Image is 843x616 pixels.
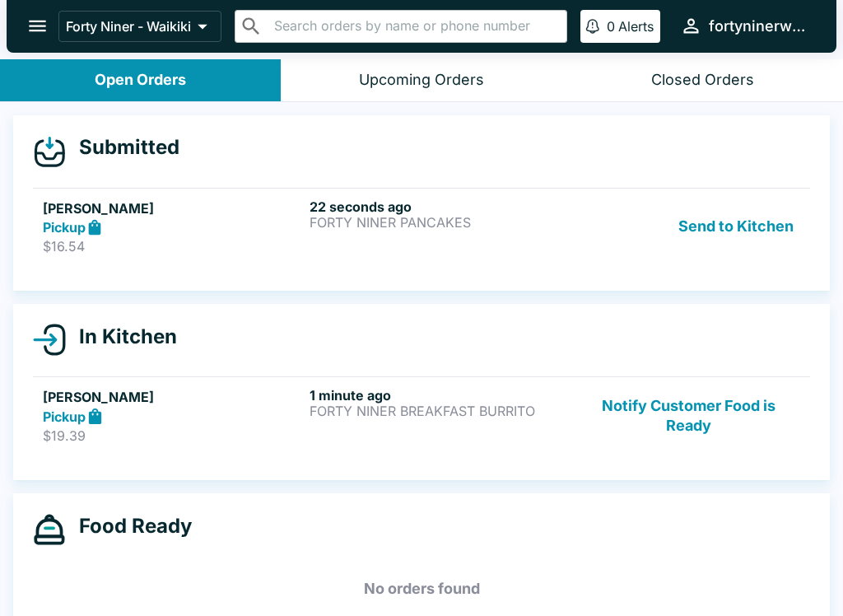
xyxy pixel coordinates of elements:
[310,215,570,230] p: FORTY NINER PANCAKES
[43,408,86,425] strong: Pickup
[66,135,179,160] h4: Submitted
[16,5,58,47] button: open drawer
[607,18,615,35] p: 0
[310,198,570,215] h6: 22 seconds ago
[310,387,570,404] h6: 1 minute ago
[43,219,86,236] strong: Pickup
[43,427,303,444] p: $19.39
[43,387,303,407] h5: [PERSON_NAME]
[673,8,817,44] button: fortyninerwaikiki
[709,16,810,36] div: fortyninerwaikiki
[33,188,810,265] a: [PERSON_NAME]Pickup$16.5422 seconds agoFORTY NINER PANCAKESSend to Kitchen
[66,18,191,35] p: Forty Niner - Waikiki
[651,71,754,90] div: Closed Orders
[359,71,484,90] div: Upcoming Orders
[269,15,560,38] input: Search orders by name or phone number
[95,71,186,90] div: Open Orders
[618,18,654,35] p: Alerts
[43,238,303,254] p: $16.54
[672,198,800,255] button: Send to Kitchen
[66,324,177,349] h4: In Kitchen
[33,376,810,454] a: [PERSON_NAME]Pickup$19.391 minute agoFORTY NINER BREAKFAST BURRITONotify Customer Food is Ready
[577,387,800,444] button: Notify Customer Food is Ready
[58,11,221,42] button: Forty Niner - Waikiki
[43,198,303,218] h5: [PERSON_NAME]
[310,404,570,418] p: FORTY NINER BREAKFAST BURRITO
[66,514,192,539] h4: Food Ready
